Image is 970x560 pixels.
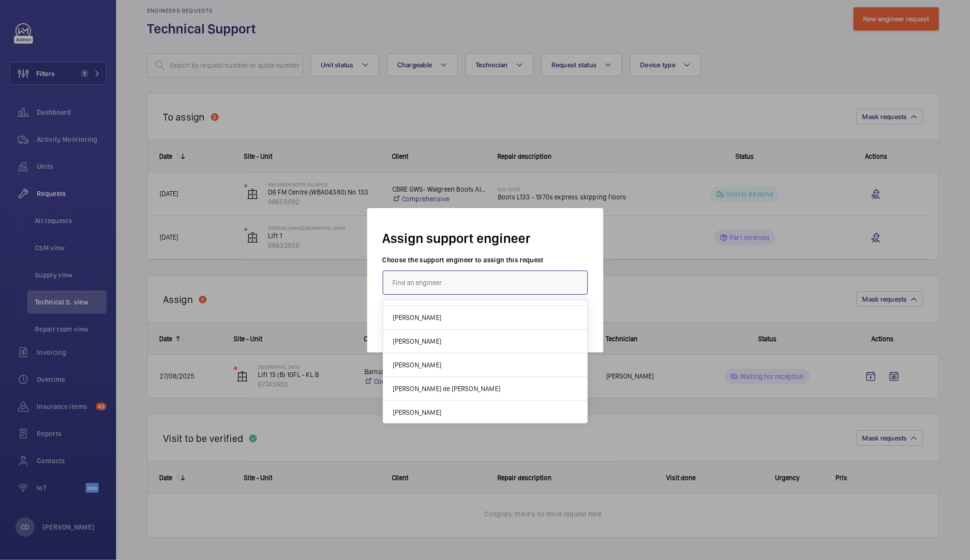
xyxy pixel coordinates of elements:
[393,408,441,417] span: [PERSON_NAME]
[383,224,588,247] h2: Assign support engineer
[383,255,588,265] label: Choose the support engineer to assign this request
[383,271,588,295] input: Find an engineer
[393,384,500,394] span: [PERSON_NAME] de [PERSON_NAME]
[393,336,441,346] span: [PERSON_NAME]
[393,360,441,370] span: [PERSON_NAME]
[393,313,441,322] span: [PERSON_NAME]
